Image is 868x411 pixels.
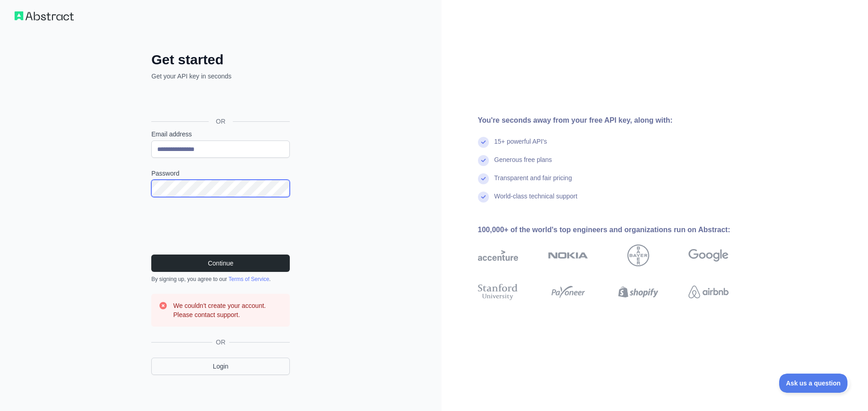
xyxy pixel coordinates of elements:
a: Terms of Service [228,276,269,282]
h2: Get started [151,52,290,68]
img: stanford university [478,282,518,302]
h3: We couldn't create your account. Please contact support. [173,301,282,319]
img: bayer [627,245,649,266]
img: airbnb [688,282,729,302]
img: check mark [478,137,489,148]
img: check mark [478,155,489,166]
span: OR [212,338,229,347]
img: accenture [478,245,518,266]
a: Login [151,358,290,375]
p: Get your API key in seconds [151,72,290,81]
img: Workflow [15,11,74,21]
iframe: Botão "Fazer login com o Google" [147,91,293,111]
img: payoneer [548,282,588,302]
iframe: Toggle Customer Support [779,374,850,393]
label: Password [151,169,290,178]
img: nokia [548,245,588,266]
div: 100,000+ of the world's top engineers and organizations run on Abstract: [478,224,758,235]
div: 15+ powerful API's [494,137,547,155]
div: World-class technical support [494,192,578,210]
iframe: reCAPTCHA [151,208,290,244]
div: By signing up, you agree to our . [151,276,290,283]
span: OR [209,117,233,126]
img: check mark [478,192,489,203]
label: Email address [151,130,290,139]
div: Transparent and fair pricing [494,173,572,192]
img: shopify [618,282,658,302]
div: Generous free plans [494,155,552,173]
button: Continue [151,255,290,272]
img: google [688,245,729,266]
img: check mark [478,173,489,184]
div: You're seconds away from your free API key, along with: [478,115,758,126]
